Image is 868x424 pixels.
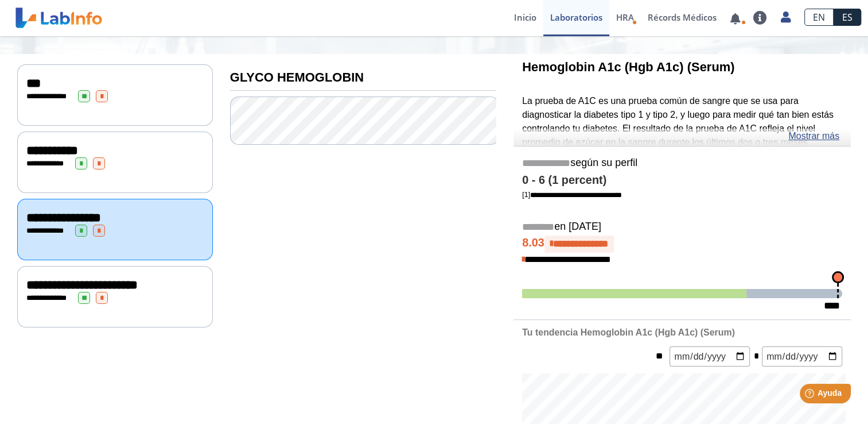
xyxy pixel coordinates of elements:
[670,346,750,367] input: mm/dd/yyyy
[522,190,622,199] a: [1]
[762,346,842,367] input: mm/dd/yyyy
[522,174,842,187] h4: 0 - 6 (1 percent)
[522,327,735,337] b: Tu tendencia Hemoglobin A1c (Hgb A1c) (Serum)
[788,129,839,143] a: Mostrar más
[522,157,842,170] h5: según su perfil
[522,60,734,74] b: Hemoglobin A1c (Hgb A1c) (Serum)
[804,9,834,26] a: EN
[522,94,842,218] p: La prueba de A1C es una prueba común de sangre que se usa para diagnosticar la diabetes tipo 1 y ...
[522,221,842,234] h5: en [DATE]
[522,236,842,253] h4: 8.03
[616,11,634,23] span: HRA
[834,9,861,26] a: ES
[766,379,855,411] iframe: Help widget launcher
[230,70,364,84] b: GLYCO HEMOGLOBIN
